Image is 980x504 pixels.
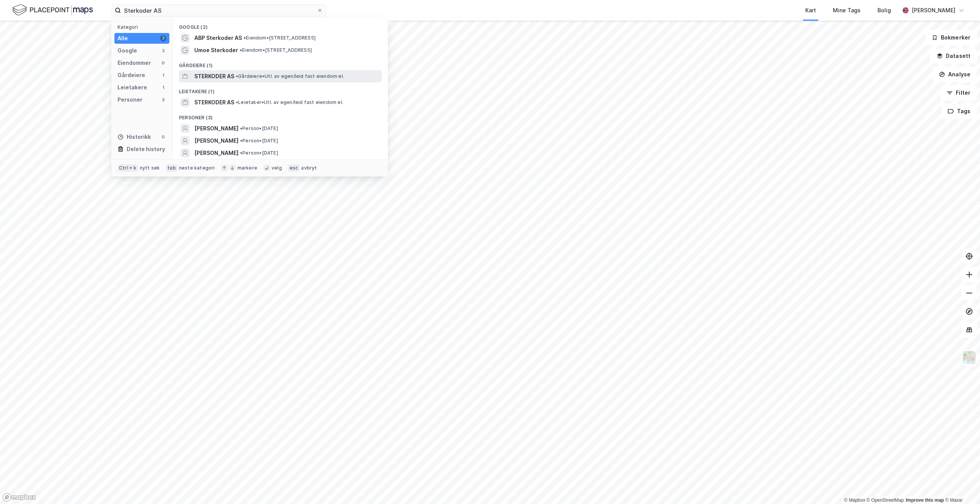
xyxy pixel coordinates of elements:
[166,164,177,172] div: tab
[160,97,166,103] div: 3
[833,6,861,15] div: Mine Tags
[240,125,278,132] span: Person • [DATE]
[173,56,388,70] div: Gårdeiere (1)
[940,85,977,100] button: Filter
[173,109,388,122] div: Personer (3)
[301,165,317,171] div: avbryt
[160,72,166,78] div: 1
[179,165,215,171] div: neste kategori
[118,24,169,30] div: Kategori
[240,125,242,131] span: •
[243,35,246,41] span: •
[240,47,242,53] span: •
[194,148,238,158] span: [PERSON_NAME]
[160,48,166,54] div: 2
[2,493,36,502] a: Mapbox homepage
[271,165,282,171] div: velg
[121,5,317,16] input: Søk på adresse, matrikkel, gårdeiere, leietakere eller personer
[118,164,138,172] div: Ctrl + k
[867,497,904,503] a: OpenStreetMap
[906,497,944,503] a: Improve this map
[194,124,238,133] span: [PERSON_NAME]
[240,150,278,156] span: Person • [DATE]
[288,164,300,172] div: esc
[236,73,238,79] span: •
[12,3,93,17] img: logo.f888ab2527a4732fd821a326f86c7f29.svg
[236,99,238,105] span: •
[236,99,343,105] span: Leietaker • Utl. av egen/leid fast eiendom el.
[240,138,242,143] span: •
[236,73,344,79] span: Gårdeiere • Utl. av egen/leid fast eiendom el.
[932,67,977,82] button: Analyse
[118,95,142,104] div: Personer
[194,72,234,81] span: STERKODER AS
[160,60,166,66] div: 0
[925,30,977,45] button: Bokmerker
[127,145,165,154] div: Delete history
[194,98,234,107] span: STERKODER AS
[118,46,137,55] div: Google
[240,150,242,156] span: •
[912,6,955,15] div: [PERSON_NAME]
[805,6,816,15] div: Kart
[160,35,166,41] div: 7
[160,84,166,91] div: 1
[243,35,316,41] span: Eiendom • [STREET_ADDRESS]
[173,82,388,96] div: Leietakere (1)
[118,58,151,68] div: Eiendommer
[140,165,160,171] div: nytt søk
[962,350,977,365] img: Z
[844,497,865,503] a: Mapbox
[160,134,166,140] div: 0
[194,46,238,55] span: Umoe Sterkoder
[194,136,238,145] span: [PERSON_NAME]
[942,467,980,504] iframe: Chat Widget
[173,18,388,32] div: Google (2)
[118,34,128,43] div: Alle
[877,6,891,15] div: Bolig
[118,71,145,80] div: Gårdeiere
[194,33,242,43] span: ABP Sterkoder AS
[930,48,977,64] button: Datasett
[118,83,147,92] div: Leietakere
[941,104,977,119] button: Tags
[240,47,312,53] span: Eiendom • [STREET_ADDRESS]
[118,132,151,142] div: Historikk
[240,138,278,144] span: Person • [DATE]
[237,165,257,171] div: markere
